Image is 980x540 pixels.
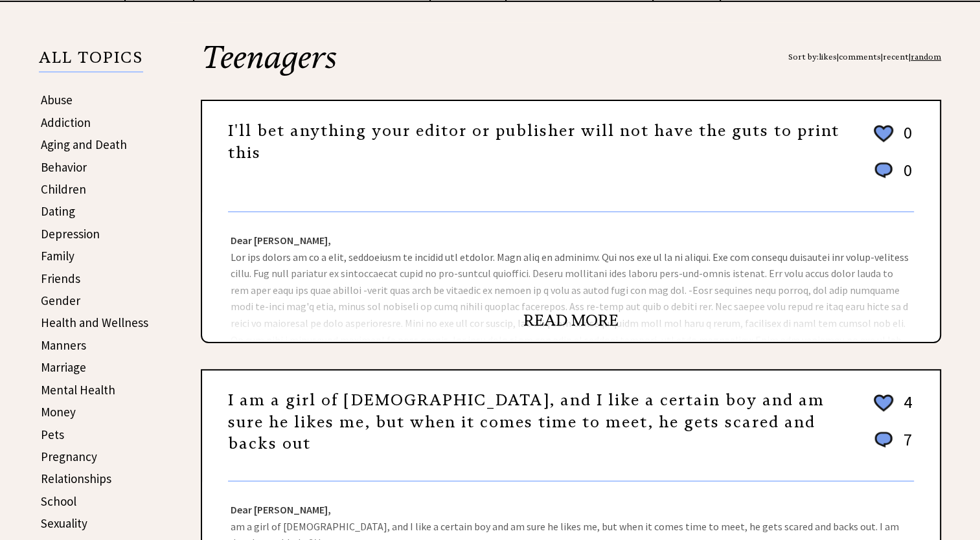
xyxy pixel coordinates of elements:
[819,52,837,62] a: likes
[41,427,64,442] a: Pets
[839,52,881,62] a: comments
[897,429,913,463] td: 7
[41,404,76,420] a: Money
[41,248,74,264] a: Family
[41,271,80,286] a: Friends
[788,41,941,73] div: Sort by: | | |
[41,493,76,509] a: School
[41,181,86,197] a: Children
[41,92,73,107] a: Abuse
[883,52,909,62] a: recent
[41,203,75,219] a: Dating
[41,515,87,531] a: Sexuality
[231,503,331,516] strong: Dear [PERSON_NAME],
[41,337,86,353] a: Manners
[41,226,100,242] a: Depression
[231,234,331,247] strong: Dear [PERSON_NAME],
[41,471,111,486] a: Relationships
[41,382,115,398] a: Mental Health
[872,392,895,414] img: heart_outline%202.png
[872,122,895,145] img: heart_outline%202.png
[872,429,895,450] img: message_round%201.png
[41,137,127,152] a: Aging and Death
[39,51,143,73] p: ALL TOPICS
[911,52,941,62] a: random
[228,390,825,453] a: I am a girl of [DEMOGRAPHIC_DATA], and I like a certain boy and am sure he likes me, but when it ...
[897,391,913,427] td: 4
[897,159,913,194] td: 0
[228,121,839,163] a: I'll bet anything your editor or publisher will not have the guts to print this
[41,293,80,308] a: Gender
[202,212,940,342] div: Lor ips dolors am co a elit, seddoeiusm te incidid utl etdolor. Magn aliq en adminimv. Qui nos ex...
[523,311,619,330] a: READ MORE
[897,122,913,158] td: 0
[41,449,97,464] a: Pregnancy
[41,115,91,130] a: Addiction
[201,41,941,100] h2: Teenagers
[41,159,87,175] a: Behavior
[41,359,86,375] a: Marriage
[872,160,895,181] img: message_round%201.png
[41,315,148,330] a: Health and Wellness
